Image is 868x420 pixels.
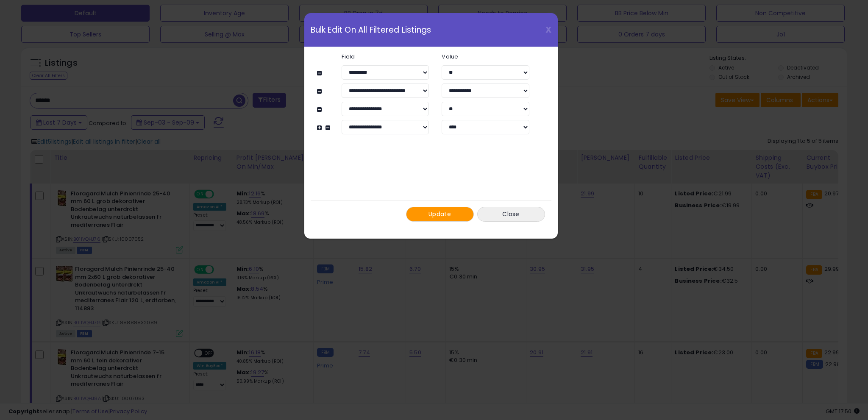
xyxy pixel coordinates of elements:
label: Value [435,54,535,59]
label: Field [335,54,435,59]
span: Bulk Edit On All Filtered Listings [311,26,431,34]
span: X [545,24,551,36]
button: Close [477,207,545,222]
span: Update [428,210,451,218]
